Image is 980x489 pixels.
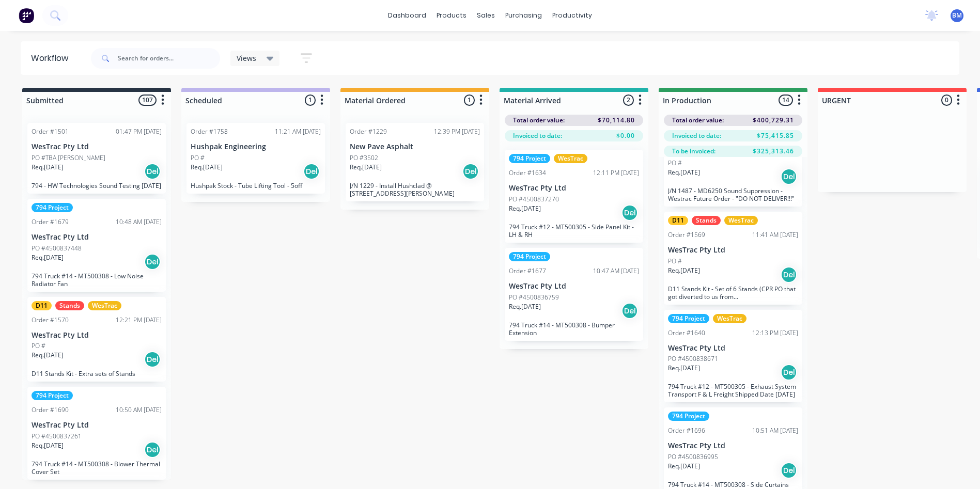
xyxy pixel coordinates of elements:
[32,370,162,377] p: D11 Stands Kit - Extra sets of Stands
[509,321,639,337] p: 794 Truck #14 - MT500308 - Bumper Extension
[32,301,52,310] div: D11
[383,8,431,23] a: dashboard
[32,182,162,190] p: 794 - HW Technologies Sound Testing [DATE]
[668,344,798,353] p: WesTrac Pty Ltd
[116,316,162,325] div: 12:21 PM [DATE]
[668,159,682,168] p: PO #
[116,217,162,227] div: 10:48 AM [DATE]
[32,253,64,262] p: Req. [DATE]
[32,163,64,172] p: Req. [DATE]
[509,293,559,302] p: PO #4500836759
[668,481,798,488] p: 794 Truck #14 - MT500308 - Side Curtains
[31,52,73,65] div: Workflow
[668,462,700,471] p: Req. [DATE]
[144,254,161,270] div: Del
[668,246,798,255] p: WesTrac Pty Ltd
[32,244,82,253] p: PO #4500837448
[509,195,559,204] p: PO #4500837270
[598,116,635,125] span: $70,114.80
[32,421,162,430] p: WesTrac Pty Ltd
[434,127,480,136] div: 12:39 PM [DATE]
[116,405,162,415] div: 10:50 AM [DATE]
[32,233,162,242] p: WesTrac Pty Ltd
[191,127,228,136] div: Order #1758
[752,230,798,240] div: 11:41 AM [DATE]
[32,351,64,360] p: Req. [DATE]
[668,257,682,266] p: PO #
[509,154,550,163] div: 794 Project
[350,182,480,197] p: J/N 1229 - Install Hushclad @ [STREET_ADDRESS][PERSON_NAME]
[500,8,547,23] div: purchasing
[668,230,705,240] div: Order #1569
[32,316,69,325] div: Order #1570
[668,328,705,338] div: Order #1640
[668,266,700,275] p: Req. [DATE]
[668,412,709,421] div: 794 Project
[664,310,802,403] div: 794 ProjectWesTracOrder #164012:13 PM [DATE]WesTrac Pty LtdPO #4500838671Req.[DATE]Del794 Truck #...
[668,285,798,301] p: D11 Stands Kit - Set of 6 Stands (CPR PO that got diverted to us from [GEOGRAPHIC_DATA])
[692,216,721,225] div: Stands
[593,168,639,178] div: 12:11 PM [DATE]
[186,123,325,194] div: Order #175811:21 AM [DATE]Hushpak EngineeringPO #Req.[DATE]DelHushpak Stock - Tube Lifting Tool -...
[191,163,223,172] p: Req. [DATE]
[509,204,541,213] p: Req. [DATE]
[781,364,797,381] div: Del
[19,8,34,23] img: Factory
[32,405,69,415] div: Order #1690
[664,114,802,207] div: PO #Req.[DATE]DelJ/N 1487 - MD6250 Sound Suppression - Westrac Future Order - "DO NOT DELIVER!!!"
[952,11,962,20] span: BM
[32,203,73,212] div: 794 Project
[668,168,700,177] p: Req. [DATE]
[27,387,166,480] div: 794 ProjectOrder #169010:50 AM [DATE]WesTrac Pty LtdPO #4500837261Req.[DATE]Del794 Truck #14 - MT...
[753,116,794,125] span: $400,729.31
[350,163,382,172] p: Req. [DATE]
[781,266,797,283] div: Del
[27,297,166,382] div: D11StandsWesTracOrder #157012:21 PM [DATE]WesTrac Pty LtdPO #Req.[DATE]DelD11 Stands Kit - Extra ...
[191,182,321,190] p: Hushpak Stock - Tube Lifting Tool - 5off
[509,184,639,193] p: WesTrac Pty Ltd
[303,163,320,180] div: Del
[32,127,69,136] div: Order #1501
[144,441,161,458] div: Del
[724,216,758,225] div: WesTrac
[668,187,798,202] p: J/N 1487 - MD6250 Sound Suppression - Westrac Future Order - "DO NOT DELIVER!!!"
[781,462,797,479] div: Del
[55,301,84,310] div: Stands
[593,266,639,276] div: 10:47 AM [DATE]
[144,163,161,180] div: Del
[621,204,638,221] div: Del
[32,272,162,288] p: 794 Truck #14 - MT500308 - Low Noise Radiator Fan
[753,147,794,156] span: $325,313.46
[752,328,798,338] div: 12:13 PM [DATE]
[668,364,700,373] p: Req. [DATE]
[668,216,688,225] div: D11
[668,314,709,323] div: 794 Project
[547,8,597,23] div: productivity
[431,8,472,23] div: products
[505,150,643,243] div: 794 ProjectWesTracOrder #163412:11 PM [DATE]WesTrac Pty LtdPO #4500837270Req.[DATE]Del794 Truck #...
[350,153,378,163] p: PO #3502
[275,127,321,136] div: 11:21 AM [DATE]
[616,131,635,140] span: $0.00
[191,153,205,163] p: PO #
[668,354,718,364] p: PO #4500838671
[237,53,256,64] span: Views
[27,123,166,194] div: Order #150101:47 PM [DATE]WesTrac Pty LtdPO #TBA [PERSON_NAME]Req.[DATE]Del794 - HW Technologies ...
[32,331,162,340] p: WesTrac Pty Ltd
[672,147,715,156] span: To be invoiced:
[32,217,69,227] div: Order #1679
[191,143,321,151] p: Hushpak Engineering
[116,127,162,136] div: 01:47 PM [DATE]
[554,154,587,163] div: WesTrac
[32,153,105,163] p: PO #TBA [PERSON_NAME]
[713,314,746,323] div: WesTrac
[32,441,64,450] p: Req. [DATE]
[509,223,639,239] p: 794 Truck #12 - MT500305 - Side Panel Kit - LH & RH
[668,441,798,450] p: WesTrac Pty Ltd
[32,460,162,476] p: 794 Truck #14 - MT500308 - Blower Thermal Cover Set
[781,168,797,185] div: Del
[621,303,638,319] div: Del
[757,131,794,140] span: $75,415.85
[118,48,220,69] input: Search for orders...
[668,383,798,398] p: 794 Truck #12 - MT500305 - Exhaust System Transport F & L Freight Shipped Date [DATE]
